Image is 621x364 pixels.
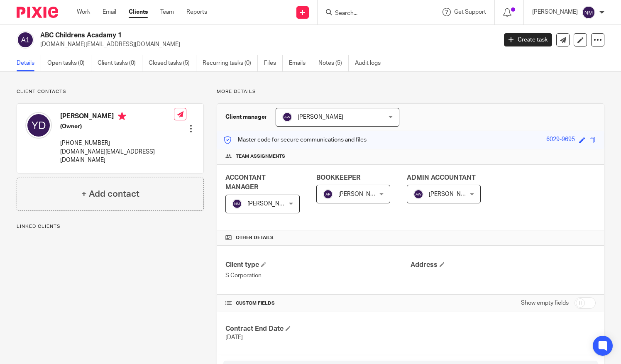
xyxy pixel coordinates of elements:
img: svg%3E [413,189,423,199]
h4: Client type [225,261,411,269]
a: Audit logs [355,55,387,71]
p: Master code for secure communications and files [223,136,367,144]
h2: ABC Childrens Acadamy 1 [40,31,401,40]
h5: (Owner) [60,122,174,131]
p: [PERSON_NAME] [532,8,578,16]
img: svg%3E [282,112,292,122]
div: 6029-9695 [546,135,575,145]
a: Notes (5) [318,55,349,71]
h4: CUSTOM FIELDS [225,300,411,307]
span: [PERSON_NAME] [298,114,343,120]
a: Work [77,8,90,16]
i: Primary [118,112,126,120]
a: Clients [129,8,148,16]
a: Client tasks (0) [98,55,142,71]
img: svg%3E [25,112,52,139]
a: Closed tasks (5) [149,55,196,71]
span: [PERSON_NAME] [247,201,293,207]
label: Show empty fields [521,299,569,307]
a: Reports [186,8,207,16]
p: S Corporation [225,271,411,280]
h4: Contract End Date [225,325,411,333]
a: Recurring tasks (0) [203,55,258,71]
h4: [PERSON_NAME] [60,112,174,122]
img: svg%3E [232,199,242,209]
p: [PHONE_NUMBER] [60,139,174,147]
span: [PERSON_NAME] [429,191,474,197]
span: [DATE] [225,335,243,340]
p: [DOMAIN_NAME][EMAIL_ADDRESS][DOMAIN_NAME] [60,148,174,165]
img: svg%3E [323,189,333,199]
p: [DOMAIN_NAME][EMAIL_ADDRESS][DOMAIN_NAME] [40,40,491,49]
span: ACCONTANT MANAGER [225,174,266,191]
a: Emails [289,55,312,71]
p: Client contacts [17,88,204,95]
span: ADMIN ACCOUNTANT [407,174,476,181]
a: Files [264,55,283,71]
a: Email [103,8,116,16]
span: BOOKKEEPER [316,174,360,181]
span: [PERSON_NAME] [338,191,384,197]
img: svg%3E [17,31,34,49]
a: Team [160,8,174,16]
a: Details [17,55,41,71]
h3: Client manager [225,113,267,121]
span: Team assignments [236,153,285,160]
a: Open tasks (0) [47,55,91,71]
img: svg%3E [582,6,595,19]
p: More details [217,88,604,95]
p: Linked clients [17,223,204,230]
span: Get Support [454,9,486,15]
span: Other details [236,235,274,241]
img: Pixie [17,7,58,18]
h4: Address [411,261,596,269]
a: Create task [504,33,552,46]
input: Search [334,10,409,17]
h4: + Add contact [81,188,139,200]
